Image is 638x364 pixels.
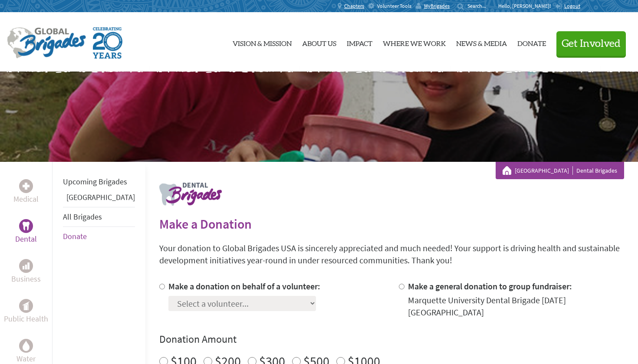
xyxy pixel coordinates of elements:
p: Dental [15,233,37,245]
button: Get Involved [556,31,626,56]
p: Your donation to Global Brigades USA is sincerely appreciated and much needed! Your support is dr... [159,242,624,266]
a: All Brigades [63,212,102,222]
img: Global Brigades Logo [7,27,86,59]
img: Public Health [23,302,30,310]
a: [GEOGRAPHIC_DATA] [515,166,573,175]
a: About Us [302,20,336,65]
li: Upcoming Brigades [63,172,135,191]
a: Donate [63,231,87,241]
p: Hello, [PERSON_NAME]! [498,3,555,10]
a: [GEOGRAPHIC_DATA] [66,192,135,202]
p: Business [11,273,41,285]
li: Donate [63,227,135,246]
img: logo-dental.png [159,183,222,206]
span: Volunteer Tools [377,3,411,10]
li: Panama [63,191,135,207]
div: Business [19,259,33,273]
a: Impact [347,20,372,65]
label: Make a general donation to group fundraiser: [408,281,572,292]
img: Global Brigades Celebrating 20 Years [93,27,122,59]
p: Medical [13,193,39,205]
a: DentalDental [15,219,37,245]
a: Upcoming Brigades [63,177,127,187]
label: Make a donation on behalf of a volunteer: [168,281,320,292]
span: Get Involved [562,39,621,49]
span: Chapters [344,3,364,10]
img: Water [23,341,30,351]
img: Medical [23,183,30,190]
a: Logout [555,3,580,10]
a: Donate [517,20,546,65]
span: Logout [564,3,580,9]
p: Public Health [4,313,48,325]
h2: Make a Donation [159,216,624,232]
img: Dental [23,222,30,230]
li: All Brigades [63,207,135,227]
div: Medical [19,179,33,193]
span: MyBrigades [424,3,450,10]
a: Vision & Mission [233,20,292,65]
a: MedicalMedical [13,179,39,205]
a: Where We Work [383,20,446,65]
input: Search... [467,3,492,9]
div: Water [19,339,33,353]
a: Public HealthPublic Health [4,299,48,325]
h4: Donation Amount [159,332,624,346]
a: BusinessBusiness [11,259,41,285]
div: Public Health [19,299,33,313]
div: Marquette University Dental Brigade [DATE] [GEOGRAPHIC_DATA] [408,294,625,318]
div: Dental Brigades [503,166,617,175]
div: Dental [19,219,33,233]
a: News & Media [456,20,507,65]
img: Business [23,262,30,269]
